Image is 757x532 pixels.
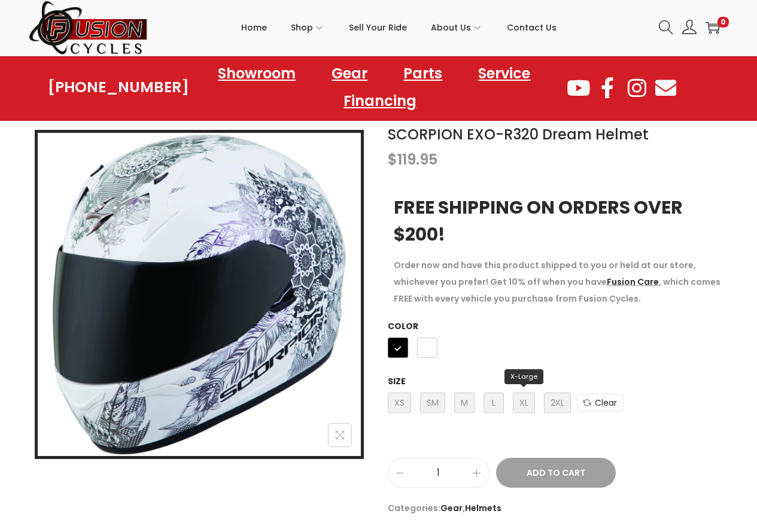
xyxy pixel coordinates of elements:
[394,194,723,248] h3: FREE SHIPPING ON ORDERS OVER $200!
[544,393,571,413] span: 2XL
[440,502,463,514] a: Gear
[349,13,407,42] span: Sell Your Ride
[706,20,720,35] a: 0
[465,502,501,514] a: Helmets
[291,1,325,54] a: Shop
[388,150,397,169] span: $
[391,60,454,87] a: Parts
[577,394,624,412] a: Clear
[504,369,543,384] span: X-Large
[206,60,308,87] a: Showroom
[420,393,445,413] span: SM
[394,257,723,307] p: Order now and have this product shipped to you or held at our store, whichever you prefer! Get 10...
[291,13,313,42] span: Shop
[38,133,361,456] img: SCORPION EXO-R320 Dream Helmet
[332,87,428,115] a: Financing
[388,500,729,516] span: Categories: ,
[454,393,475,413] span: M
[320,60,379,87] a: Gear
[349,1,407,54] a: Sell Your Ride
[388,393,411,413] span: XS
[507,13,557,42] span: Contact Us
[431,1,483,54] a: About Us
[388,464,489,481] input: Product quantity
[496,458,616,488] button: Add to Cart
[507,1,557,54] a: Contact Us
[388,375,406,387] label: Size
[189,60,566,115] nav: Menu
[48,79,189,96] a: [PHONE_NUMBER]
[241,13,267,42] span: Home
[607,276,659,288] a: Fusion Care
[388,320,418,332] label: Color
[513,393,535,413] span: XL
[388,150,437,169] bdi: 119.95
[431,13,471,42] span: About Us
[148,1,650,54] nav: Primary navigation
[466,60,542,87] a: Service
[484,393,504,413] span: L
[241,1,267,54] a: Home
